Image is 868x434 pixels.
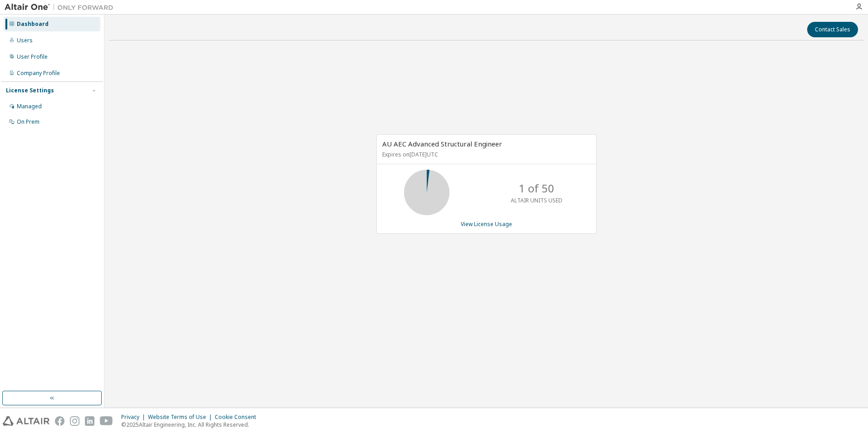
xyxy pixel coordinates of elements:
div: Company Profile [17,70,60,77]
a: View License Usage [461,220,512,228]
span: AU AEC Advanced Structural Engineer [382,139,502,148]
img: instagram.svg [70,416,79,426]
div: User Profile [17,53,48,61]
p: © 2025 Altair Engineering, Inc. All Rights Reserved. [121,421,261,429]
p: Expires on [DATE] UTC [382,151,588,158]
div: Dashboard [17,20,49,28]
img: youtube.svg [100,416,113,426]
div: On Prem [17,118,39,126]
img: altair_logo.svg [3,416,49,426]
p: ALTAIR UNITS USED [511,197,562,204]
img: facebook.svg [55,416,64,426]
div: Users [17,37,33,44]
div: Privacy [121,414,148,421]
div: Managed [17,103,42,110]
img: linkedin.svg [85,416,94,426]
button: Contact Sales [807,22,858,37]
div: Website Terms of Use [148,414,215,421]
div: Cookie Consent [215,414,261,421]
div: License Settings [6,87,54,94]
img: Altair One [5,3,118,12]
p: 1 of 50 [519,181,554,196]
